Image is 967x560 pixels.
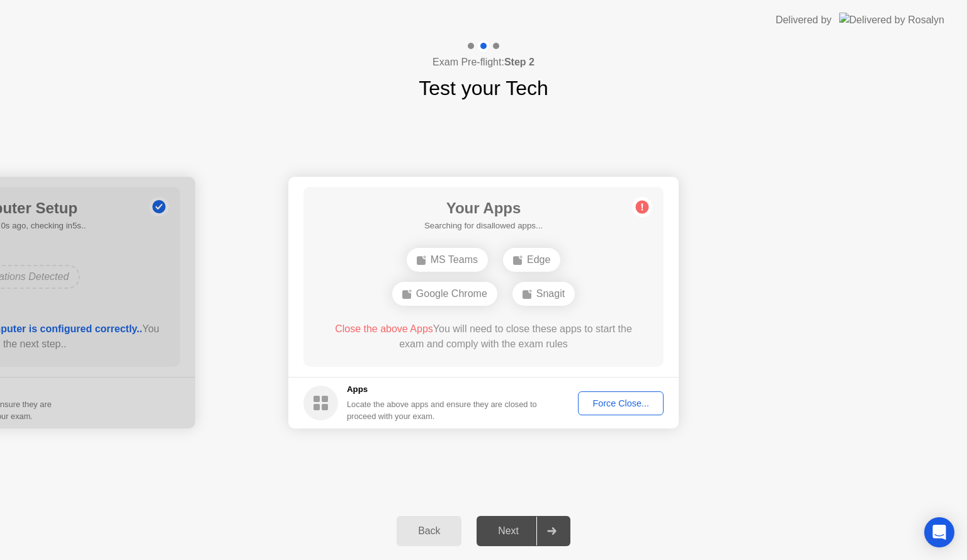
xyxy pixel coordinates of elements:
[347,398,538,422] div: Locate the above apps and ensure they are closed to proceed with your exam.
[924,517,954,547] div: Open Intercom Messenger
[503,248,560,272] div: Edge
[397,516,461,546] button: Back
[776,13,832,28] div: Delivered by
[400,525,458,537] div: Back
[477,516,570,546] button: Next
[347,383,538,396] h5: Apps
[582,398,659,408] div: Force Close...
[504,57,534,67] b: Step 2
[322,322,646,352] div: You will need to close these apps to start the exam and comply with the exam rules
[424,220,543,232] h5: Searching for disallowed apps...
[424,197,543,220] h1: Your Apps
[392,282,497,306] div: Google Chrome
[839,13,944,27] img: Delivered by Rosalyn
[419,73,548,103] h1: Test your Tech
[407,248,488,272] div: MS Teams
[512,282,575,306] div: Snagit
[433,55,534,70] h4: Exam Pre-flight:
[578,391,664,415] button: Force Close...
[335,323,433,334] span: Close the above Apps
[480,525,536,537] div: Next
